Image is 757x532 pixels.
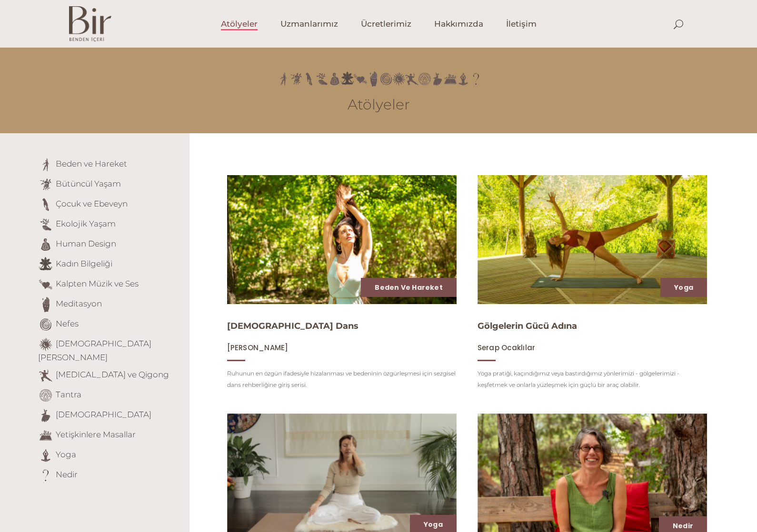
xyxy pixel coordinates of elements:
a: [DEMOGRAPHIC_DATA][PERSON_NAME] [38,339,151,362]
a: Yetişkinlere Masallar [56,430,136,439]
span: İletişim [506,19,537,30]
span: [PERSON_NAME] [227,343,289,353]
a: Bütüncül Yaşam [56,179,121,188]
a: Yoga [56,450,76,459]
a: Nedir [56,470,78,479]
span: Hakkımızda [434,19,483,30]
span: Serap Ocaklılar [478,343,535,353]
a: Nefes [56,319,79,328]
a: Human Design [56,239,116,248]
a: Tantra [56,390,81,399]
a: Gölgelerin Gücü Adına [478,321,577,331]
a: Kalpten Müzik ve Ses [56,279,139,288]
span: Atölyeler [221,19,258,30]
a: Yoga [674,283,693,292]
a: [MEDICAL_DATA] ve Qigong [56,370,169,379]
a: [DEMOGRAPHIC_DATA] Dans [227,321,359,331]
a: Çocuk ve Ebeveyn [56,199,128,208]
a: Ekolojik Yaşam [56,219,116,228]
a: Kadın Bilgeliği [56,259,112,268]
a: Nedir [673,521,693,531]
a: Yoga [424,520,443,529]
a: Serap Ocaklılar [478,343,535,352]
a: Meditasyon [56,299,102,308]
span: Uzmanlarımız [280,19,338,30]
p: Yoga pratiği, kaçındığımız veya bastırdığımız yönlerimizi - gölgelerimizi - keşfetmek ve onlarla ... [478,368,707,391]
a: [DEMOGRAPHIC_DATA] [56,410,151,419]
p: Ruhunun en özgün ifadesiyle hizalanması ve bedeninin özgürleşmesi için sezgisel dans rehberliğine... [227,368,457,391]
a: [PERSON_NAME] [227,343,289,352]
a: Beden ve Hareket [56,159,127,168]
a: Beden ve Hareket [375,283,442,292]
span: Ücretlerimiz [361,19,411,30]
